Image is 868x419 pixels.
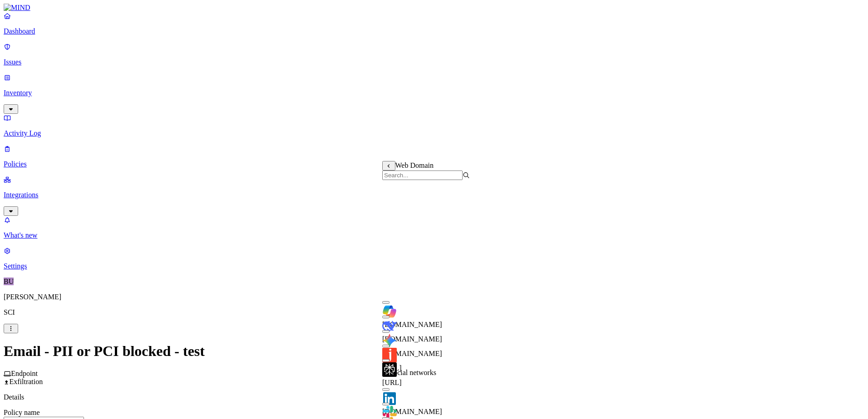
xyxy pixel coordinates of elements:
[4,216,864,239] a: What's new
[4,262,864,270] p: Settings
[382,391,397,406] img: linkedin.com favicon
[4,27,864,35] p: Dashboard
[4,89,864,97] p: Inventory
[382,379,402,386] span: [URL]
[4,343,864,360] h1: Email - PII or PCI blocked - test
[4,58,864,66] p: Issues
[4,378,864,386] div: Exfiltration
[4,293,864,301] p: [PERSON_NAME]
[4,393,864,401] p: Details
[382,319,397,333] img: deepseek.com favicon
[4,12,864,35] a: Dashboard
[4,4,30,12] img: MIND
[4,160,864,168] p: Policies
[4,145,864,168] a: Policies
[4,191,864,199] p: Integrations
[395,161,434,169] span: Web Domain
[4,4,864,12] a: MIND
[4,278,14,285] span: BU
[4,114,864,137] a: Activity Log
[4,231,864,239] p: What's new
[382,333,397,348] img: gemini.google.com favicon
[4,129,864,137] p: Activity Log
[382,171,463,180] input: Search...
[4,409,40,416] label: Policy name
[4,175,864,214] a: Integrations
[382,362,397,377] img: perplexity.ai favicon
[382,348,397,362] img: jasper.ai favicon
[382,304,397,319] img: m365.cloud.microsoft favicon
[4,73,864,112] a: Inventory
[4,43,864,66] a: Issues
[4,308,864,317] p: SCI
[382,369,470,377] div: Social networks
[4,370,864,378] div: Endpoint
[4,247,864,270] a: Settings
